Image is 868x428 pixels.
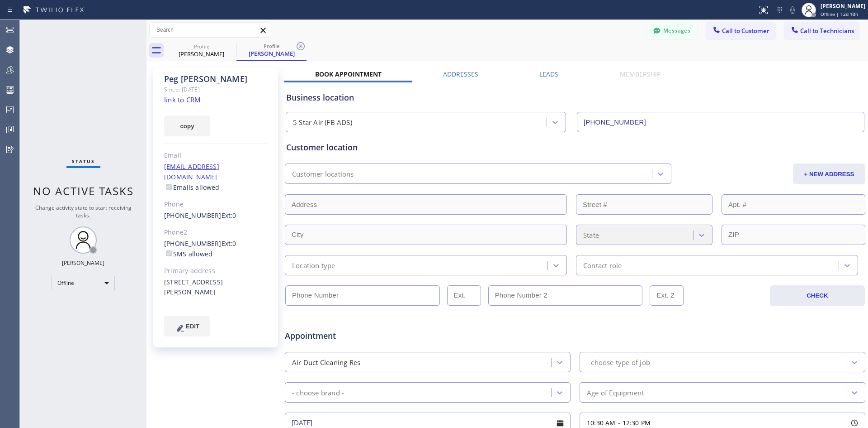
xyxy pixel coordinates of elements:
[166,250,172,256] input: SMS allowed
[164,239,222,248] a: [PHONE_NUMBER]
[33,183,134,198] span: No active tasks
[164,199,268,210] div: Phone
[587,418,616,427] span: 10:30 AM
[186,323,199,330] span: EDIT
[164,150,268,161] div: Email
[793,164,865,184] button: + NEW ADDRESS
[286,141,864,154] div: Customer location
[35,204,132,219] span: Change activity state to start receiving tasks.
[72,158,95,164] span: Status
[706,22,775,39] button: Call to Customer
[587,387,644,398] div: Age of Equipment
[292,357,360,367] div: Air Duct Cleaning Res
[577,112,864,132] input: Phone Number
[164,316,210,337] button: EDIT
[576,194,712,215] input: Street #
[647,22,697,39] button: Messages
[222,211,236,220] span: Ext: 0
[292,169,354,179] div: Customer locations
[770,285,865,306] button: CHECK
[166,184,172,190] input: Emails allowed
[150,23,271,37] input: Search
[315,70,382,78] label: Book Appointment
[583,260,622,270] div: Contact role
[164,74,268,84] div: Peg [PERSON_NAME]
[821,2,865,10] div: [PERSON_NAME]
[164,266,268,276] div: Primary address
[722,27,769,35] span: Call to Customer
[222,239,236,248] span: Ext: 0
[237,40,306,60] div: Peg Oltman
[285,194,567,215] input: Address
[292,260,335,270] div: Location type
[587,357,654,367] div: - choose type of job -
[164,84,268,95] div: Since: [DATE]
[285,330,477,342] span: Appointment
[285,285,440,306] input: Phone Number
[784,22,859,39] button: Call to Technicians
[164,115,210,136] button: copy
[447,285,481,306] input: Ext.
[623,418,651,427] span: 12:30 PM
[62,259,104,267] div: [PERSON_NAME]
[488,285,643,306] input: Phone Number 2
[164,162,219,181] a: [EMAIL_ADDRESS][DOMAIN_NAME]
[286,91,864,104] div: Business location
[167,50,236,58] div: [PERSON_NAME]
[620,70,660,78] label: Membership
[167,40,236,61] div: Norman Kulla
[164,250,212,258] label: SMS allowed
[164,211,222,220] a: [PHONE_NUMBER]
[164,95,201,104] a: link to CRM
[539,70,558,78] label: Leads
[618,418,620,427] span: -
[164,277,268,298] div: [STREET_ADDRESS][PERSON_NAME]
[164,227,268,238] div: Phone2
[650,285,684,306] input: Ext. 2
[722,225,865,245] input: ZIP
[285,225,567,245] input: City
[722,194,865,215] input: Apt. #
[786,4,799,16] button: Mute
[800,27,854,35] span: Call to Technicians
[292,387,344,398] div: - choose brand -
[237,43,306,49] div: Profile
[821,11,858,17] span: Offline | 12d 10h
[293,117,352,128] div: 5 Star Air (FB ADS)
[52,276,115,290] div: Offline
[443,70,478,78] label: Addresses
[167,43,236,50] div: Profile
[237,49,306,58] div: [PERSON_NAME]
[164,183,220,192] label: Emails allowed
